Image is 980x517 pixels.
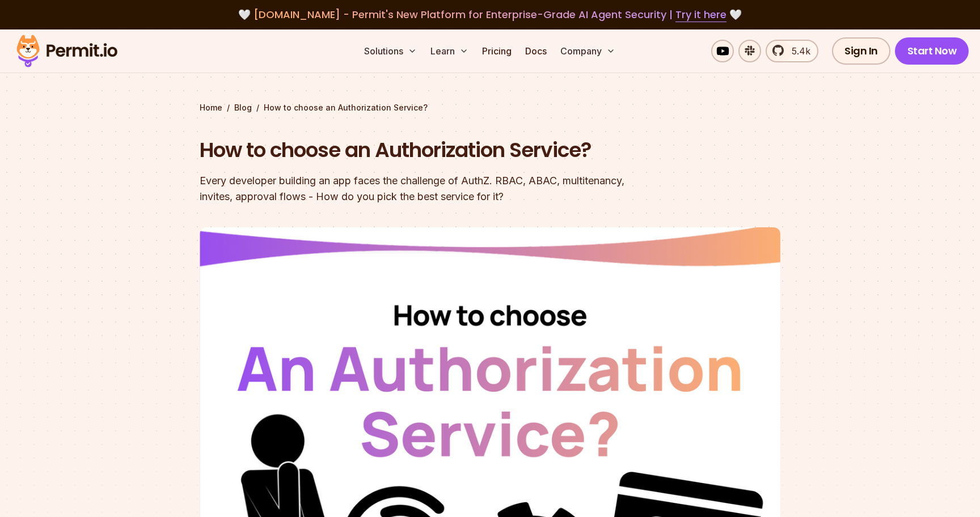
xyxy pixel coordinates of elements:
a: Sign In [832,37,890,65]
span: [DOMAIN_NAME] - Permit's New Platform for Enterprise-Grade AI Agent Security | [254,7,726,22]
a: Pricing [478,40,516,62]
a: Blog [234,102,252,113]
h1: How to choose an Authorization Service? [200,136,635,164]
a: Start Now [895,37,969,65]
div: Every developer building an app faces the challenge of AuthZ. RBAC, ABAC, multitenancy, invites, ... [200,173,635,205]
span: 5.4k [785,44,810,58]
img: Permit logo [11,32,122,70]
div: 🤍 🤍 [27,7,953,23]
button: Learn [426,40,473,62]
div: / / [200,102,780,113]
button: Solutions [360,40,421,62]
a: Home [200,102,222,113]
a: Docs [521,40,551,62]
a: 5.4k [766,40,818,62]
button: Company [556,40,620,62]
a: Try it here [675,7,726,22]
